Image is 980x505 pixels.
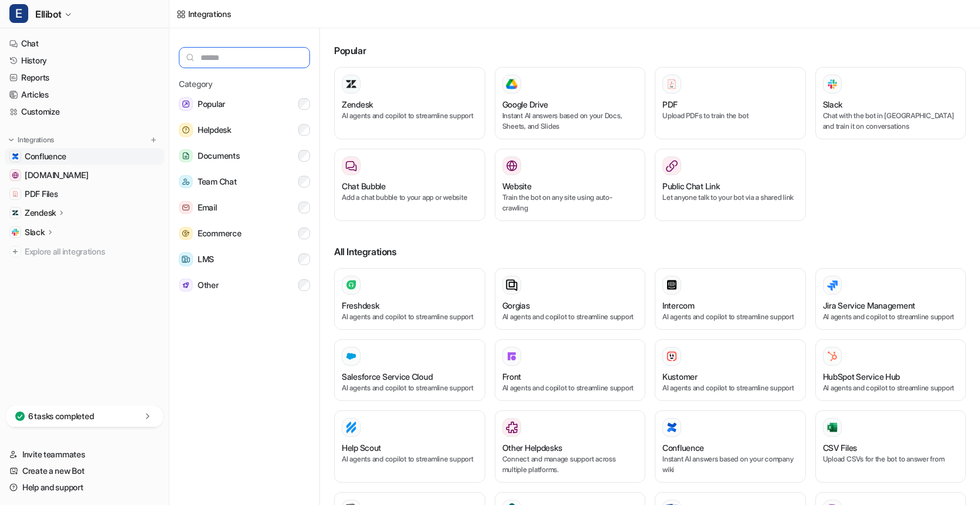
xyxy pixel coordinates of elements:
button: PopularPopular [179,92,310,116]
h3: Intercom [662,299,695,312]
p: AI agents and copilot to streamline support [342,454,478,464]
span: Ecommerce [198,226,241,240]
button: HubSpot Service HubHubSpot Service HubAI agents and copilot to streamline support [815,339,966,401]
img: Helpdesk [179,123,193,137]
span: Popular [198,97,225,111]
h3: Jira Service Management [823,299,916,312]
button: Chat BubbleAdd a chat bubble to your app or website [334,149,485,221]
h3: Salesforce Service Cloud [342,370,432,383]
p: AI agents and copilot to streamline support [342,111,478,121]
span: Team Chat [198,175,236,189]
button: GorgiasAI agents and copilot to streamline support [495,268,646,330]
p: AI agents and copilot to streamline support [502,383,638,393]
button: Other HelpdesksOther HelpdesksConnect and manage support across multiple platforms. [495,410,646,483]
img: LMS [179,252,193,266]
div: Integrations [188,8,231,20]
h3: PDF [662,98,678,111]
button: KustomerKustomerAI agents and copilot to streamline support [655,339,806,401]
p: AI agents and copilot to streamline support [502,312,638,322]
h3: Other Helpdesks [502,442,562,454]
p: AI agents and copilot to streamline support [823,312,959,322]
img: docs.codat.io [12,172,19,179]
p: Train the bot on any site using auto-crawling [502,192,638,213]
h3: Google Drive [502,98,549,111]
span: Documents [198,149,239,163]
button: ZendeskAI agents and copilot to streamline support [334,67,485,139]
img: Team Chat [179,175,193,189]
p: AI agents and copilot to streamline support [823,383,959,393]
p: AI agents and copilot to streamline support [342,312,478,322]
h3: Popular [334,44,966,58]
span: Other [198,278,219,292]
h3: Public Chat Link [662,180,720,192]
span: E [9,4,28,23]
img: Other [179,279,193,292]
img: Popular [179,97,193,111]
button: SlackSlackChat with the bot in [GEOGRAPHIC_DATA] and train it on conversations [815,67,966,139]
a: Help and support [5,479,164,496]
button: Salesforce Service Cloud Salesforce Service CloudAI agents and copilot to streamline support [334,339,485,401]
h3: Freshdesk [342,299,379,312]
p: Connect and manage support across multiple platforms. [502,454,638,475]
a: History [5,52,164,69]
button: Google DriveGoogle DriveInstant AI answers based on your Docs, Sheets, and Slides [495,67,646,139]
p: AI agents and copilot to streamline support [342,383,478,393]
img: Other Helpdesks [506,422,518,433]
a: Explore all integrations [5,243,164,260]
img: PDF Files [12,190,19,198]
img: explore all integrations [9,246,21,257]
img: Help Scout [345,422,357,433]
button: WebsiteWebsiteTrain the bot on any site using auto-crawling [495,149,646,221]
p: Slack [25,226,45,238]
img: Front [506,350,518,362]
img: CSV Files [826,422,838,433]
button: Integrations [5,134,58,146]
img: expand menu [7,136,15,144]
img: Kustomer [666,350,678,362]
img: Website [506,160,518,172]
span: Email [198,200,217,215]
p: Upload PDFs to train the bot [662,111,798,121]
img: Google Drive [506,79,518,89]
button: OtherOther [179,273,310,297]
a: ConfluenceConfluence [5,148,164,165]
button: FrontFrontAI agents and copilot to streamline support [495,339,646,401]
p: Zendesk [25,207,56,219]
a: Customize [5,103,164,120]
a: Integrations [176,8,231,20]
img: Documents [179,149,193,163]
button: ConfluenceConfluenceInstant AI answers based on your company wiki [655,410,806,483]
h5: Category [179,78,310,90]
h3: Help Scout [342,442,381,454]
a: Chat [5,35,164,52]
p: Chat with the bot in [GEOGRAPHIC_DATA] and train it on conversations [823,111,959,132]
img: Confluence [12,153,19,160]
span: Explore all integrations [25,242,159,261]
span: Confluence [25,151,66,162]
a: Reports [5,69,164,86]
p: Instant AI answers based on your company wiki [662,454,798,475]
button: Help ScoutHelp ScoutAI agents and copilot to streamline support [334,410,485,483]
h3: All Integrations [334,245,966,259]
img: Confluence [666,422,678,433]
p: AI agents and copilot to streamline support [662,312,798,322]
img: Zendesk [12,209,19,216]
h3: CSV Files [823,442,857,454]
button: HelpdeskHelpdesk [179,118,310,142]
button: EcommerceEcommerce [179,222,310,245]
button: PDFPDFUpload PDFs to train the bot [655,67,806,139]
img: Email [179,201,193,215]
img: Slack [12,229,19,236]
a: Articles [5,86,164,103]
button: DocumentsDocuments [179,144,310,168]
p: Instant AI answers based on your Docs, Sheets, and Slides [502,111,638,132]
button: Public Chat LinkLet anyone talk to your bot via a shared link [655,149,806,221]
span: Helpdesk [198,123,231,137]
button: EmailEmail [179,196,310,219]
span: Ellibot [35,6,61,22]
button: Team ChatTeam Chat [179,170,310,193]
p: Add a chat bubble to your app or website [342,192,478,203]
button: Jira Service ManagementAI agents and copilot to streamline support [815,268,966,330]
h3: Website [502,180,532,192]
button: LMSLMS [179,248,310,271]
